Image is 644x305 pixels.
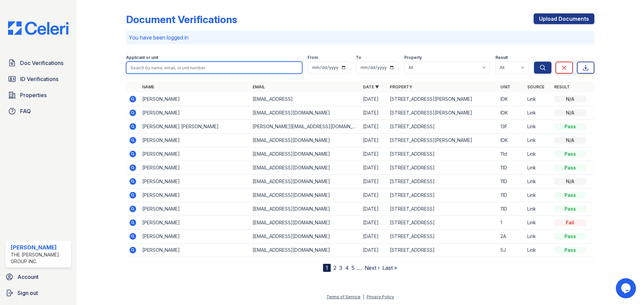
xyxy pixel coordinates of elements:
td: Link [525,92,551,106]
iframe: chat widget [616,278,637,298]
td: [STREET_ADDRESS][PERSON_NAME] [387,134,497,147]
a: 5 [352,264,355,271]
a: Result [554,84,570,89]
td: [DATE] [360,134,387,147]
div: N/A [554,178,586,185]
a: 4 [345,264,349,271]
td: Link [525,175,551,188]
td: [DATE] [360,106,387,120]
td: [PERSON_NAME] [140,243,250,257]
td: [EMAIL_ADDRESS][DOMAIN_NAME] [250,243,360,257]
td: 11D [498,188,525,202]
td: [STREET_ADDRESS][PERSON_NAME] [387,106,497,120]
td: [PERSON_NAME] [140,230,250,243]
td: 1 [498,216,525,230]
div: Pass [554,233,586,240]
td: [DATE] [360,216,387,230]
a: Property [390,84,412,89]
td: [EMAIL_ADDRESS][DOMAIN_NAME] [250,216,360,230]
a: Name [142,84,154,89]
td: Link [525,161,551,175]
td: Link [525,216,551,230]
div: Document Verifications [126,13,237,25]
td: [PERSON_NAME] [140,175,250,188]
td: [EMAIL_ADDRESS][DOMAIN_NAME] [250,188,360,202]
td: [PERSON_NAME][EMAIL_ADDRESS][DOMAIN_NAME] [250,120,360,134]
td: [PERSON_NAME] [140,106,250,120]
td: [EMAIL_ADDRESS][DOMAIN_NAME] [250,161,360,175]
a: 2 [333,264,336,271]
td: 2A [498,230,525,243]
td: [DATE] [360,243,387,257]
td: [PERSON_NAME] [140,188,250,202]
label: To [356,55,361,60]
td: [STREET_ADDRESS] [387,243,497,257]
td: Link [525,202,551,216]
div: Pass [554,123,586,130]
td: [DATE] [360,120,387,134]
span: Doc Verifications [20,59,63,67]
td: IDK [498,134,525,147]
div: Pass [554,151,586,157]
td: [PERSON_NAME] [140,161,250,175]
td: Link [525,188,551,202]
a: Next › [365,264,380,271]
td: Link [525,120,551,134]
a: Unit [500,84,511,89]
td: [STREET_ADDRESS] [387,161,497,175]
td: [EMAIL_ADDRESS][DOMAIN_NAME] [250,134,360,147]
a: Sign out [3,286,74,300]
div: N/A [554,96,586,102]
td: [STREET_ADDRESS] [387,120,497,134]
a: 3 [339,264,342,271]
td: Link [525,106,551,120]
td: 5J [498,243,525,257]
div: Pass [554,206,586,212]
a: Terms of Service [326,294,361,299]
span: ID Verifications [20,75,58,83]
td: 11D [498,161,525,175]
td: [PERSON_NAME] [140,92,250,106]
span: … [357,264,362,272]
td: Link [525,230,551,243]
td: Link [525,134,551,147]
img: CE_Logo_Blue-a8612792a0a2168367f1c8372b55b34899dd931a85d93a1a3d3e32e68fde9ad4.png [3,21,74,35]
div: 1 [323,264,331,272]
td: [PERSON_NAME] [140,216,250,230]
span: Properties [20,91,47,99]
td: [DATE] [360,230,387,243]
td: [STREET_ADDRESS] [387,175,497,188]
a: Upload Documents [534,13,594,24]
div: [PERSON_NAME] [11,243,68,251]
td: [STREET_ADDRESS] [387,230,497,243]
label: From [308,55,318,60]
div: | [363,294,364,299]
div: The [PERSON_NAME] Group Inc. [11,251,68,265]
td: [DATE] [360,202,387,216]
td: [DATE] [360,175,387,188]
a: Doc Verifications [5,56,71,70]
span: Account [17,273,39,281]
div: Pass [554,247,586,253]
td: Link [525,243,551,257]
a: Properties [5,88,71,102]
td: [STREET_ADDRESS] [387,188,497,202]
td: [STREET_ADDRESS] [387,216,497,230]
td: [DATE] [360,147,387,161]
input: Search by name, email, or unit number [126,62,302,74]
td: Link [525,147,551,161]
div: Pass [554,164,586,171]
td: [STREET_ADDRESS][PERSON_NAME] [387,92,497,106]
td: [DATE] [360,92,387,106]
td: [EMAIL_ADDRESS][DOMAIN_NAME] [250,202,360,216]
td: 11D [498,175,525,188]
a: Source [527,84,544,89]
td: [STREET_ADDRESS] [387,147,497,161]
a: Account [3,270,74,284]
td: [PERSON_NAME] [140,202,250,216]
label: Applicant or unit [126,55,158,60]
div: Fail [554,219,586,226]
td: IDK [498,106,525,120]
a: Email [253,84,265,89]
